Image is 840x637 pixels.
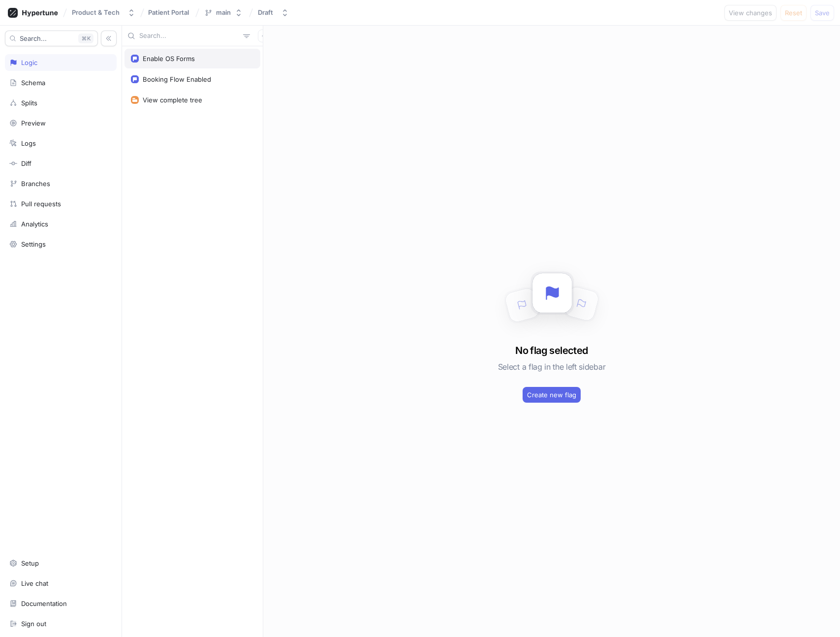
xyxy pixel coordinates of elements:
[143,96,202,104] div: View complete tree
[21,139,36,147] div: Logs
[523,387,581,403] button: Create new flag
[729,10,772,16] span: View changes
[5,31,98,46] button: Search...K
[21,240,46,248] div: Settings
[21,579,48,587] div: Live chat
[21,559,39,567] div: Setup
[143,75,211,83] div: Booking Flow Enabled
[815,10,830,16] span: Save
[780,5,807,21] button: Reset
[139,31,239,41] input: Search...
[498,358,605,376] h5: Select a flag in the left sidebar
[200,4,247,21] button: main
[254,4,293,21] button: Draft
[724,5,777,21] button: View changes
[21,79,45,87] div: Schema
[21,119,46,127] div: Preview
[21,180,50,188] div: Branches
[72,8,120,17] div: Product & Tech
[216,8,231,17] div: main
[21,600,67,607] div: Documentation
[21,220,48,228] div: Analytics
[78,33,93,43] div: K
[21,159,31,167] div: Diff
[258,8,273,17] div: Draft
[515,343,588,358] h3: No flag selected
[810,5,834,21] button: Save
[5,595,117,612] a: Documentation
[21,200,61,208] div: Pull requests
[21,620,46,628] div: Sign out
[143,55,195,63] div: Enable OS Forms
[148,9,189,16] span: Patient Portal
[20,35,47,41] span: Search...
[68,4,139,21] button: Product & Tech
[785,10,802,16] span: Reset
[21,99,37,107] div: Splits
[21,59,37,66] div: Logic
[527,392,576,398] span: Create new flag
